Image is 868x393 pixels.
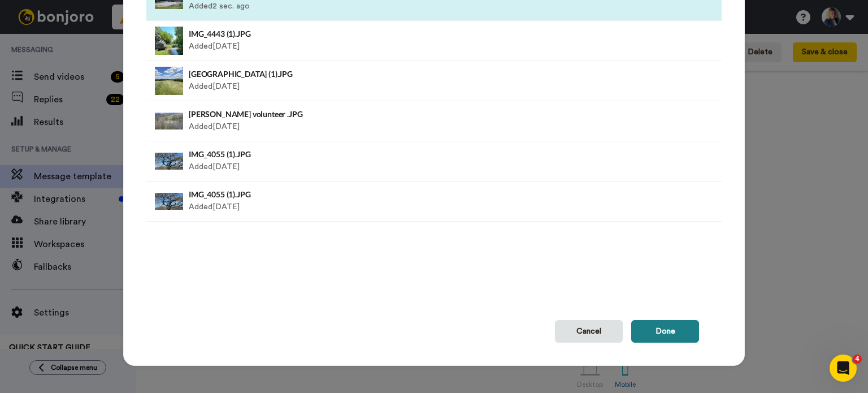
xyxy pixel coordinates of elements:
button: Cancel [555,320,623,343]
button: Done [631,320,699,343]
div: Added [DATE] [189,187,568,215]
h4: IMG_4055 (1).JPG [189,150,568,158]
h4: [PERSON_NAME] volunteer .JPG [189,110,568,118]
span: 4 [853,355,862,364]
div: Added [DATE] [189,147,568,175]
h4: IMG_4055 (1).JPG [189,190,568,198]
h4: IMG_4443 (1).JPG [189,29,568,38]
iframe: Intercom live chat [830,355,857,382]
div: Added [DATE] [189,67,568,95]
div: Added [DATE] [189,27,568,55]
div: Added [DATE] [189,107,568,135]
h4: [GEOGRAPHIC_DATA] (1).JPG [189,70,568,78]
